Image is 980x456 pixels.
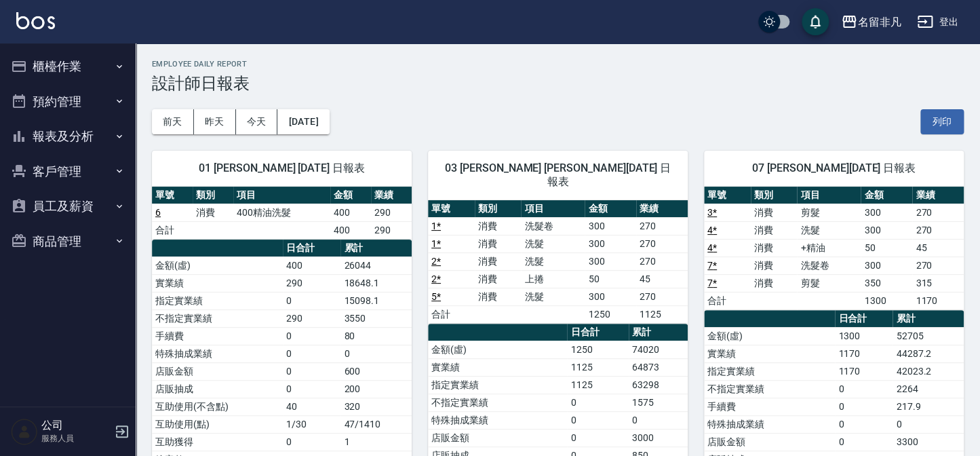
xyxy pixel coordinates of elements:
td: 消費 [751,274,798,292]
td: 15098.1 [340,292,412,309]
td: 400 [330,204,371,221]
td: 店販金額 [152,362,283,380]
td: 消費 [193,204,233,221]
td: 不指定實業績 [152,309,283,327]
button: 前天 [152,109,194,134]
td: 290 [283,309,340,327]
button: 櫃檯作業 [5,49,130,84]
td: 3550 [340,309,412,327]
span: 03 [PERSON_NAME] [PERSON_NAME][DATE] 日報表 [444,161,671,189]
td: 300 [861,221,912,239]
td: 300 [861,204,912,221]
td: 50 [861,239,912,256]
td: 18648.1 [340,274,412,292]
button: 列印 [920,109,964,134]
th: 類別 [751,187,798,204]
img: Person [11,418,38,445]
td: 洗髮 [797,221,861,239]
td: 合計 [704,292,751,309]
td: 0 [340,345,412,362]
td: 400精油洗髮 [233,204,330,221]
td: 消費 [751,239,798,256]
td: 0 [629,411,688,429]
th: 單號 [428,200,475,218]
td: 洗髮 [521,288,585,305]
table: a dense table [152,187,412,240]
td: 特殊抽成業績 [704,415,835,433]
td: 0 [893,415,964,433]
h5: 公司 [41,419,111,432]
td: 金額(虛) [152,256,283,274]
td: 1300 [835,327,893,345]
button: 商品管理 [5,224,130,259]
button: 預約管理 [5,84,130,119]
td: 300 [585,235,636,252]
td: 1300 [861,292,912,309]
td: 300 [585,217,636,235]
td: 1125 [636,305,688,323]
td: 74020 [629,341,688,358]
button: 登出 [912,9,964,35]
span: 07 [PERSON_NAME][DATE] 日報表 [720,161,947,175]
td: 1170 [835,345,893,362]
td: 290 [371,221,412,239]
td: 44287.2 [893,345,964,362]
td: 0 [283,292,340,309]
td: 消費 [475,252,522,270]
div: 名留非凡 [857,14,901,31]
td: 合計 [152,221,193,239]
th: 單號 [704,187,751,204]
td: 指定實業績 [428,376,567,394]
td: 200 [340,380,412,398]
h2: Employee Daily Report [152,60,964,69]
td: 45 [636,270,688,288]
td: 消費 [475,235,522,252]
td: 2264 [893,380,964,398]
td: 1170 [912,292,964,309]
td: 80 [340,327,412,345]
td: 0 [283,345,340,362]
td: 1/30 [283,415,340,433]
td: 270 [912,204,964,221]
td: 0 [283,362,340,380]
td: 1125 [567,376,629,394]
button: 今天 [236,109,278,134]
td: 金額(虛) [428,341,567,358]
td: 店販金額 [704,433,835,451]
td: 0 [283,327,340,345]
th: 業績 [371,187,412,204]
td: 350 [861,274,912,292]
td: 剪髮 [797,274,861,292]
th: 日合計 [283,240,340,257]
td: 手續費 [704,398,835,415]
td: 320 [340,398,412,415]
td: 63298 [629,376,688,394]
td: 0 [835,433,893,451]
td: 剪髮 [797,204,861,221]
td: 290 [371,204,412,221]
td: 3000 [629,429,688,446]
td: 270 [636,252,688,270]
td: 洗髮 [521,235,585,252]
th: 業績 [912,187,964,204]
td: 店販金額 [428,429,567,446]
td: 1575 [629,394,688,411]
td: 上捲 [521,270,585,288]
td: 實業績 [704,345,835,362]
th: 累計 [340,240,412,257]
td: 270 [912,256,964,274]
td: 特殊抽成業績 [152,345,283,362]
th: 項目 [797,187,861,204]
img: Logo [16,12,55,29]
button: 報表及分析 [5,119,130,154]
td: 0 [283,380,340,398]
td: 0 [835,380,893,398]
p: 服務人員 [41,432,111,444]
td: 52705 [893,327,964,345]
td: 300 [861,256,912,274]
td: 26044 [340,256,412,274]
table: a dense table [428,200,688,324]
td: 消費 [475,270,522,288]
td: 指定實業績 [152,292,283,309]
td: 消費 [475,217,522,235]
